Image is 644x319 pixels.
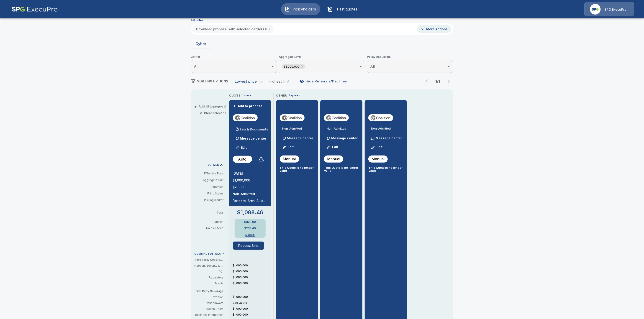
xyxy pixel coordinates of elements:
[240,136,267,141] p: Message center
[282,64,305,69] div: $1,000,000
[233,104,265,109] button: +Add to proposal
[194,105,197,108] span: +
[370,114,391,121] img: coalitioncyber
[237,210,263,215] p: $1,088.46
[195,313,224,317] p: Business Interruption
[335,6,360,12] span: Past quotes
[233,199,268,202] p: Fortegra, Arch, Allianz, Aspen, Vantage
[195,198,224,202] p: Issuing Insurer
[283,156,296,162] p: Manual
[233,242,264,250] button: Request Bind
[370,64,375,69] span: All
[195,220,227,223] p: Premium
[433,79,442,83] p: 1 / 1
[327,6,333,12] img: Past quotes Icon
[233,242,268,250] span: Request Bind
[233,192,268,196] p: Non-Admitted
[417,25,452,33] button: More Actions
[241,233,259,236] button: Details
[191,55,277,59] span: Carrier
[280,166,315,172] p: This Quote is no longer Valid
[289,94,290,97] p: 3
[12,2,58,16] img: AA Logo
[287,136,313,140] p: Message center
[233,307,271,311] p: $1,000,000
[195,185,224,189] p: Retention
[279,55,365,59] span: Aggregate Limit
[195,253,221,255] p: COVERAGE DETAILS
[200,112,226,115] button: ×Clear selection
[282,64,301,69] span: $1,000,000
[367,55,453,59] span: Policy Deductible
[233,269,271,273] p: $1,000,000
[244,227,256,230] p: $268.46
[194,64,199,69] span: All
[195,289,227,293] p: First Party Coverage
[233,301,271,305] p: See Quote
[238,156,247,162] p: Auto
[195,276,224,280] p: Regulatory
[195,295,224,299] p: Extortion
[281,143,296,152] button: Edit
[281,3,320,15] button: Policyholders IconPolicyholders
[326,114,347,121] img: coalitioncyber
[235,79,257,84] div: Lowest price
[195,307,224,311] p: Breach Costs
[292,6,317,12] span: Policyholders
[371,127,403,130] p: Non-Admitted
[324,3,363,15] button: Past quotes IconPast quotes
[195,301,224,305] p: Ransomware
[244,221,256,223] p: $820.00
[195,171,224,176] p: Effective Date
[195,178,224,182] p: Aggregate limit
[195,191,224,196] p: Filing Status
[195,281,224,286] p: Media
[331,136,358,140] p: Message center
[233,186,268,189] p: $2,500
[282,114,303,121] img: coalitioncyber
[369,143,385,152] button: Edit
[269,79,290,84] div: Highest limit
[200,112,202,115] span: ×
[233,281,271,285] p: $1,000,000
[233,275,271,279] p: $1,000,000
[368,166,403,172] p: This Quote is no longer Valid
[327,127,359,130] p: Non-Admitted
[193,25,274,33] button: Download proposal with selected carriers (0)
[208,164,219,166] p: DETAILS
[233,105,236,108] span: +
[195,264,224,268] p: Network Security & Privacy Liability
[195,258,227,262] p: Third Party Coverage
[235,114,256,121] img: coalitioncyber
[282,127,315,130] p: Non-Admitted
[195,227,227,230] p: Taxes & fees
[195,211,227,214] p: Total
[242,94,251,97] p: 1 quote
[195,105,226,108] button: +Add all to proposal
[324,166,359,172] p: This Quote is no longer Valid
[191,19,204,22] p: 4 Quotes
[233,179,268,182] p: $1,000,000
[233,172,268,175] p: [DATE]
[285,6,290,12] img: Policyholders Icon
[372,156,385,162] p: Manual
[291,94,300,97] p: quotes
[325,143,340,152] button: Edit
[584,2,634,16] a: Agency IconSPG ExecuPro
[197,79,229,83] span: SORTING OPTIONS:
[590,4,601,15] img: Agency Icon
[299,77,349,86] button: Hide Referrals/Declines
[276,93,287,98] p: OTHER
[604,7,626,12] p: SPG ExecuPro
[233,295,271,299] p: $1,000,000
[327,156,340,162] p: Manual
[376,136,402,140] p: Message center
[240,128,268,131] p: Fetch Documents
[233,313,271,317] p: $1,000,000
[233,263,271,268] p: $1,000,000
[191,38,211,49] button: Cyber
[195,270,224,274] p: PCI
[229,93,241,98] p: QUOTE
